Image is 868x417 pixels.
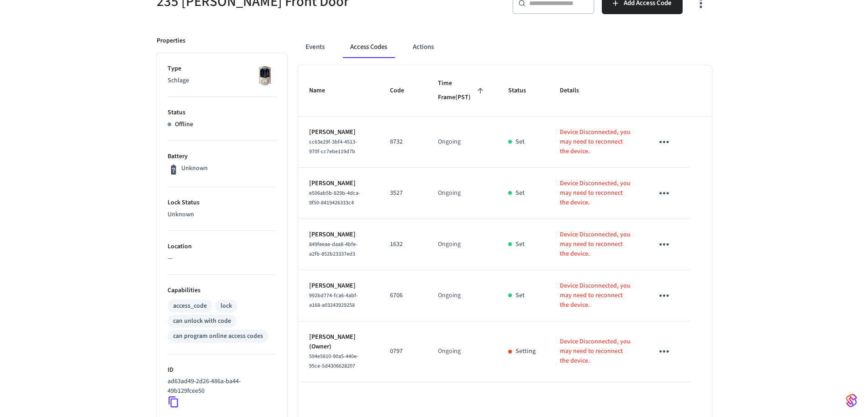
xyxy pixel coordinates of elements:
p: Device Disconnected, you may need to reconnect the device. [560,281,631,310]
p: [PERSON_NAME] [309,281,368,291]
img: SeamLogoGradient.69752ec5.svg [846,393,857,408]
p: Location [168,242,276,251]
p: [PERSON_NAME] [309,128,368,137]
p: Setting [516,347,536,356]
td: Ongoing [427,270,498,321]
table: sticky table [298,65,712,382]
button: Actions [405,36,441,58]
span: Time Frame(PST) [438,76,487,105]
p: Device Disconnected, you may need to reconnect the device. [560,128,631,156]
p: Offline [175,120,193,129]
div: ant example [298,36,712,58]
button: Events [298,36,332,58]
td: Ongoing [427,321,498,382]
p: Unknown [181,164,208,173]
td: Ongoing [427,219,498,270]
div: can program online access codes [173,331,263,341]
p: ID [168,365,276,375]
div: lock [221,301,232,311]
p: [PERSON_NAME] [309,230,368,240]
span: e506ab5b-829b-4dca-9f50-8419426333c4 [309,189,360,207]
p: Device Disconnected, you may need to reconnect the device. [560,230,631,259]
div: access_code [173,301,207,311]
p: Device Disconnected, you may need to reconnect the device. [560,179,631,208]
p: Set [516,188,525,198]
p: Type [168,64,276,74]
img: Schlage Sense Smart Deadbolt with Camelot Trim, Front [253,64,276,87]
p: Status [168,108,276,118]
p: Battery [168,152,276,161]
p: [PERSON_NAME] [309,179,368,188]
p: Properties [157,36,185,46]
p: [PERSON_NAME] (Owner) [309,332,368,352]
p: Device Disconnected, you may need to reconnect the device. [560,337,631,366]
p: Schlage [168,76,276,86]
span: 849feeae-daa8-4bfe-a2fb-852b23337ed3 [309,241,358,258]
span: cc63e29f-3bf4-4513-970f-cc7ebe119d7b [309,138,357,155]
p: Set [516,240,525,249]
span: Status [508,84,538,98]
p: 6706 [390,291,416,300]
p: Lock Status [168,198,276,208]
span: 594e5810-90a5-440e-95ce-5d4306628207 [309,353,358,370]
p: Set [516,291,525,300]
p: 8732 [390,137,416,147]
p: 1632 [390,240,416,249]
td: Ongoing [427,168,498,219]
span: 992bd774-fca6-4abf-a168-a03243929258 [309,292,358,309]
span: Code [390,84,416,98]
p: — [168,254,276,263]
p: 0797 [390,347,416,356]
div: can unlock with code [173,316,231,326]
span: Name [309,84,337,98]
p: Unknown [168,210,276,219]
p: 3527 [390,188,416,198]
p: Set [516,137,525,147]
p: ad63ad49-2d26-486a-ba44-49b129fcee50 [168,377,273,396]
td: Ongoing [427,117,498,168]
p: Capabilities [168,286,276,295]
span: Details [560,84,591,98]
button: Access Codes [343,36,395,58]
